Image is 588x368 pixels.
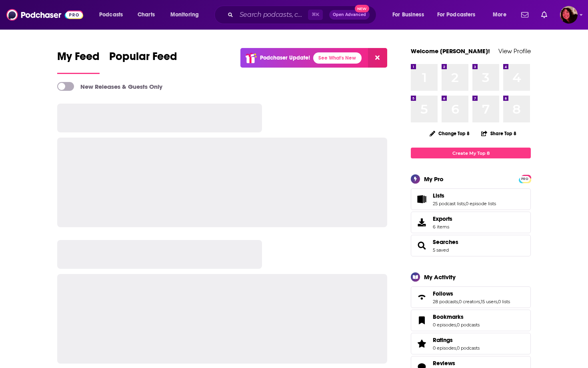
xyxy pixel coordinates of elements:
a: Searches [433,238,458,246]
a: 28 podcasts [433,299,458,304]
span: Exports [414,217,430,228]
span: PRO [520,176,530,182]
a: Ratings [433,336,480,344]
span: Exports [433,215,452,222]
span: Reviews [433,360,455,367]
span: Popular Feed [109,50,177,68]
a: 0 episodes [433,345,456,351]
a: PRO [520,176,530,182]
a: 0 lists [498,299,510,304]
a: See What's New [313,52,362,64]
span: ⌘ K [308,10,323,20]
span: New [355,5,369,12]
span: 6 items [433,224,452,230]
input: Search podcasts, credits, & more... [236,8,308,21]
span: , [480,299,481,304]
a: Reviews [433,360,480,367]
span: More [493,9,506,20]
button: Share Top 8 [481,126,517,141]
a: Welcome [PERSON_NAME]! [411,47,490,55]
span: Podcasts [99,9,123,20]
span: My Feed [57,50,100,68]
span: Ratings [433,336,453,344]
button: Show profile menu [560,6,578,24]
button: open menu [432,8,487,21]
span: For Business [392,9,424,20]
span: For Podcasters [437,9,476,20]
a: 5 saved [433,247,449,253]
a: 25 podcast lists [433,201,465,206]
span: Bookmarks [433,313,464,320]
a: Follows [433,290,510,297]
a: Lists [433,192,496,199]
span: Monitoring [170,9,199,20]
span: Follows [433,290,453,297]
a: 0 podcasts [457,322,480,328]
span: Charts [138,9,155,20]
a: 0 episodes [433,322,456,328]
span: Lists [411,188,531,210]
a: Popular Feed [109,50,177,74]
p: Podchaser Update! [260,54,310,61]
a: Show notifications dropdown [518,8,532,22]
button: Open AdvancedNew [329,10,370,20]
span: Logged in as Kathryn-Musilek [560,6,578,24]
button: open menu [165,8,209,21]
a: 0 episode lists [466,201,496,206]
span: Lists [433,192,444,199]
span: , [458,299,459,304]
button: open menu [487,8,516,21]
div: My Activity [424,273,456,281]
a: Ratings [414,338,430,349]
span: , [456,345,457,351]
img: Podchaser - Follow, Share and Rate Podcasts [6,7,83,22]
div: My Pro [424,175,444,183]
a: Searches [414,240,430,251]
a: Charts [132,8,160,21]
span: Follows [411,286,531,308]
span: Open Advanced [333,13,366,17]
div: Search podcasts, credits, & more... [222,6,384,24]
a: 15 users [481,299,497,304]
span: , [497,299,498,304]
button: Change Top 8 [425,128,474,138]
span: Bookmarks [411,310,531,331]
span: , [456,322,457,328]
a: Bookmarks [433,313,480,320]
a: 0 podcasts [457,345,480,351]
a: 0 creators [459,299,480,304]
button: open menu [94,8,133,21]
span: Searches [411,235,531,256]
a: View Profile [498,47,531,55]
a: Exports [411,212,531,233]
a: Lists [414,194,430,205]
a: New Releases & Guests Only [57,82,162,91]
span: , [465,201,466,206]
a: Follows [414,292,430,303]
button: open menu [387,8,434,21]
a: Show notifications dropdown [538,8,550,22]
a: Bookmarks [414,315,430,326]
span: Ratings [411,333,531,354]
a: My Feed [57,50,100,74]
img: User Profile [560,6,578,24]
a: Create My Top 8 [411,148,531,158]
